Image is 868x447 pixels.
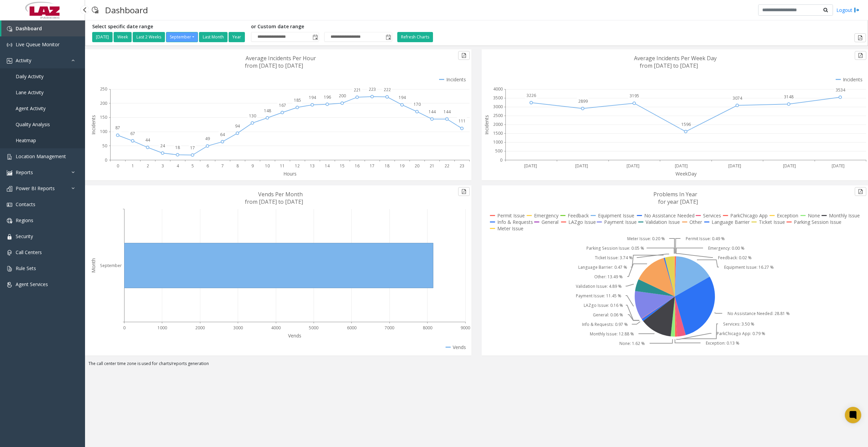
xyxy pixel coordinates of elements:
text: 12 [295,163,300,169]
button: Last 2 Weeks [133,32,165,42]
text: 2000 [493,121,503,127]
text: 44 [145,137,150,143]
text: 3195 [630,93,639,99]
text: 22 [445,163,449,169]
img: 'icon' [7,42,12,48]
text: 223 [369,86,376,92]
text: 2000 [195,325,205,331]
img: 'icon' [7,26,12,32]
div: The call center time zone is used for charts/reports generation [85,361,868,370]
span: Rule Sets [16,265,36,271]
text: 50 [102,143,107,149]
button: Year [229,32,245,42]
text: Emergency: 0.00 % [708,245,745,251]
text: 100 [100,129,107,134]
img: logout [854,6,859,14]
text: 4 [177,163,179,169]
text: [DATE] [675,163,688,169]
text: 185 [294,97,301,103]
img: 'icon' [7,250,12,255]
button: Export to pdf [855,187,866,196]
span: Agent Activity [16,105,46,112]
img: 'icon' [7,202,12,208]
img: 'icon' [7,170,12,176]
span: Location Management [16,153,66,160]
text: [DATE] [575,163,588,169]
span: Live Queue Monitor [16,41,60,48]
button: Export to pdf [855,51,866,60]
text: Problems In Year [653,191,697,198]
text: Parking Session Issue: 0.05 % [586,245,644,251]
text: 3534 [836,87,846,93]
span: Call Centers [16,249,42,255]
text: 10 [265,163,270,169]
text: 15 [340,163,345,169]
text: Equipment Issue: 16.27 % [724,264,774,270]
text: 3148 [784,94,794,100]
text: Vends Per Month [258,191,303,198]
text: Language Barrier: 0.47 % [578,264,627,270]
text: 13 [310,163,315,169]
span: Toggle popup [384,32,392,42]
text: Average Incidents Per Hour [246,54,316,62]
text: Permit Issue: 0.49 % [686,236,725,242]
img: 'icon' [7,282,12,287]
text: 111 [458,118,466,124]
text: 130 [249,113,256,119]
text: September [100,263,122,268]
text: 1000 [493,139,503,145]
button: Refresh Charts [397,32,433,42]
text: 3000 [233,325,243,331]
text: for year [DATE] [658,198,698,205]
text: 6 [206,163,209,169]
text: General: 0.06 % [593,312,623,318]
img: 'icon' [7,234,12,239]
text: Other: 13.49 % [594,274,623,280]
button: [DATE] [92,32,113,42]
text: 4000 [493,86,503,92]
text: Vends [288,332,301,339]
text: 94 [235,123,240,129]
img: 'icon' [7,266,12,271]
img: 'icon' [7,186,12,192]
text: 200 [339,93,346,99]
text: Incidents [90,115,97,135]
span: Reports [16,169,33,176]
text: 21 [430,163,434,169]
text: 2899 [578,98,588,104]
text: 0 [117,163,119,169]
span: Toggle popup [311,32,319,42]
text: 2500 [493,113,503,118]
text: 19 [400,163,404,169]
text: None: 1.62 % [619,341,645,346]
text: [DATE] [832,163,845,169]
text: 87 [115,125,120,131]
h3: Dashboard [102,2,151,18]
text: 9 [251,163,254,169]
span: Quality Analysis [16,121,50,128]
text: [DATE] [524,163,537,169]
span: Activity [16,57,31,64]
button: Export to pdf [458,51,470,60]
text: 24 [160,143,165,149]
text: 194 [309,95,316,100]
text: Incidents [483,115,490,135]
span: Daily Activity [16,73,44,80]
text: 0 [105,157,107,163]
text: 67 [130,131,135,136]
text: from [DATE] to [DATE] [245,198,303,205]
a: Dashboard [1,20,85,36]
text: 3074 [733,95,742,101]
h5: Select specific date range [92,24,246,30]
text: Services: 3.50 % [723,321,754,327]
text: 0 [123,325,126,331]
text: 3 [162,163,164,169]
text: 23 [460,163,464,169]
button: Export to pdf [458,187,470,196]
text: 20 [415,163,419,169]
text: 16 [355,163,360,169]
text: 1 [132,163,134,169]
text: 150 [100,114,107,120]
text: 196 [324,94,331,100]
text: 64 [220,132,225,137]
